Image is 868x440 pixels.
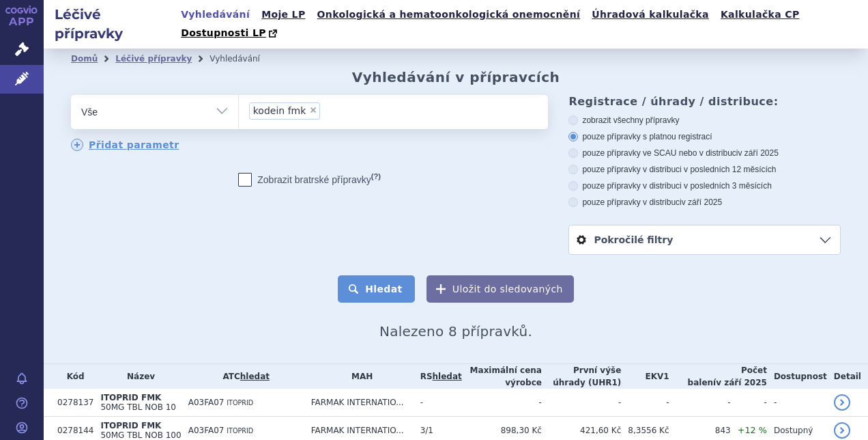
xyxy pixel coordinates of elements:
[669,389,731,417] td: -
[309,106,317,114] span: ×
[767,364,827,389] th: Dostupnost
[682,197,722,207] span: v září 2025
[716,378,767,387] span: v září 2025
[542,389,621,417] td: -
[100,402,176,412] span: 50MG TBL NOB 10
[71,139,179,151] a: Přidat parametr
[738,425,767,435] span: +12 %
[313,5,585,24] a: Onkologická a hematoonkologická onemocnění
[426,275,574,303] button: Uložit do sledovaných
[352,69,560,85] h2: Vyhledávání v přípravcích
[371,172,381,181] abbr: (?)
[253,106,306,115] span: kodein fmk
[188,398,225,407] span: A03FA07
[257,5,309,24] a: Moje LP
[100,393,161,402] span: ITOPRID FMK
[414,364,462,389] th: RS
[621,364,669,389] th: EKV1
[827,364,868,389] th: Detail
[240,372,270,381] a: hledat
[71,54,98,64] a: Domů
[304,389,414,417] td: FARMAK INTERNATIO...
[433,372,462,381] a: hledat
[568,164,841,175] label: pouze přípravky v distribuci v posledních 12 měsících
[188,426,225,435] span: A03FA07
[304,364,414,389] th: MAH
[100,430,181,440] span: 50MG TBL NOB 100
[542,364,621,389] th: První výše úhrady (UHR1)
[177,24,284,43] a: Dostupnosti LP
[181,27,266,38] span: Dostupnosti LP
[738,148,778,158] span: v září 2025
[568,148,841,159] label: pouze přípravky ve SCAU nebo v distribuci
[767,389,827,417] td: -
[569,225,840,254] a: Pokročilé filtry
[115,54,192,64] a: Léčivé přípravky
[834,422,850,439] a: detail
[50,389,93,417] td: 0278137
[731,389,767,417] td: -
[379,323,532,340] span: Nalezeno 8 přípravků.
[177,5,254,24] a: Vyhledávání
[324,102,403,119] input: kodein fmk
[227,399,253,407] span: ITOPRID
[462,389,542,417] td: -
[621,389,669,417] td: -
[227,427,253,435] span: ITOPRID
[568,95,841,108] h3: Registrace / úhrady / distribuce:
[568,131,841,142] label: pouze přípravky s platnou registrací
[50,364,93,389] th: Kód
[588,5,713,24] a: Úhradová kalkulačka
[834,394,850,411] a: detail
[568,180,841,191] label: pouze přípravky v distribuci v posledních 3 měsících
[238,173,381,187] label: Zobrazit bratrské přípravky
[669,364,767,389] th: Počet balení
[420,426,433,435] span: 3/1
[100,421,161,430] span: ITOPRID FMK
[414,389,462,417] td: -
[568,115,841,126] label: zobrazit všechny přípravky
[182,364,304,389] th: ATC
[93,364,181,389] th: Název
[568,197,841,208] label: pouze přípravky v distribuci
[717,5,804,24] a: Kalkulačka CP
[209,49,278,69] li: Vyhledávání
[44,5,177,43] h2: Léčivé přípravky
[338,275,415,303] button: Hledat
[462,364,542,389] th: Maximální cena výrobce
